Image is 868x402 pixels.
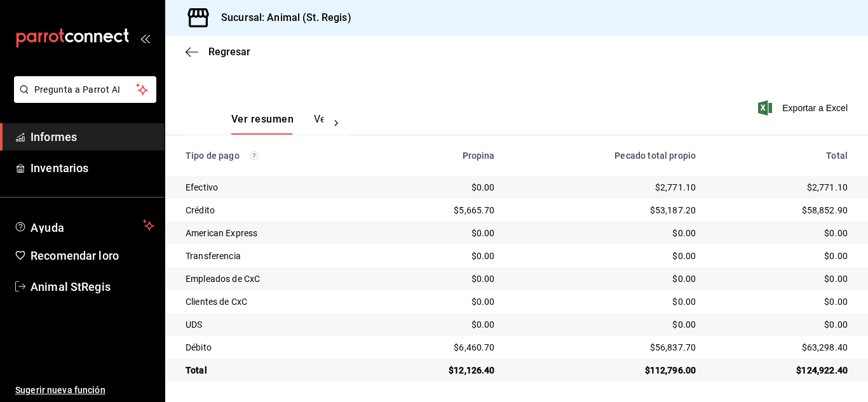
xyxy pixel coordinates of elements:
[449,365,495,375] font: $12,126.40
[807,182,848,192] font: $2,771.10
[314,113,362,125] font: Ver pagos
[186,365,207,375] font: Total
[186,205,215,215] font: Crédito
[208,46,250,58] font: Regresar
[471,274,495,284] font: $0.00
[796,365,848,375] font: $124,922.40
[471,319,495,330] font: $0.00
[471,228,495,238] font: $0.00
[31,280,111,293] font: Animal StRegis
[824,319,848,330] font: $0.00
[826,151,848,161] font: Total
[186,151,240,161] font: Tipo de pago
[14,76,156,103] button: Pregunta a Parrot AI
[645,365,696,375] font: $112,796.00
[824,251,848,261] font: $0.00
[802,205,848,215] font: $58,852.90
[186,251,241,261] font: Transferencia
[672,274,696,284] font: $0.00
[15,385,105,395] font: Sugerir nueva función
[672,228,696,238] font: $0.00
[31,221,65,234] font: Ayuda
[140,33,150,43] button: abrir_cajón_menú
[186,228,257,238] font: American Express
[186,46,250,58] button: Regresar
[824,274,848,284] font: $0.00
[231,113,294,125] font: Ver resumen
[454,205,494,215] font: $5,665.70
[31,130,77,144] font: Informes
[672,319,696,330] font: $0.00
[186,274,260,284] font: Empleados de CxC
[9,92,156,105] a: Pregunta a Parrot AI
[802,342,848,352] font: $63,298.40
[31,249,119,262] font: Recomendar loro
[463,151,495,161] font: Propina
[186,297,247,307] font: Clientes de CxC
[186,182,218,192] font: Efectivo
[650,205,696,215] font: $53,187.20
[221,11,351,23] font: Sucursal: Animal (St. Regis)
[614,151,696,161] font: Pecado total propio
[824,297,848,307] font: $0.00
[454,342,494,352] font: $6,460.70
[231,112,323,135] div: pestañas de navegación
[186,342,212,352] font: Débito
[655,182,696,192] font: $2,771.10
[471,297,495,307] font: $0.00
[650,342,696,352] font: $56,837.70
[471,182,495,192] font: $0.00
[672,297,696,307] font: $0.00
[672,251,696,261] font: $0.00
[761,100,848,116] button: Exportar a Excel
[471,251,495,261] font: $0.00
[782,103,848,113] font: Exportar a Excel
[34,84,121,95] font: Pregunta a Parrot AI
[31,161,88,175] font: Inventarios
[824,228,848,238] font: $0.00
[186,319,202,330] font: UDS
[250,151,259,160] svg: Los pagos realizados con Pay y otras terminales son montos brutos.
